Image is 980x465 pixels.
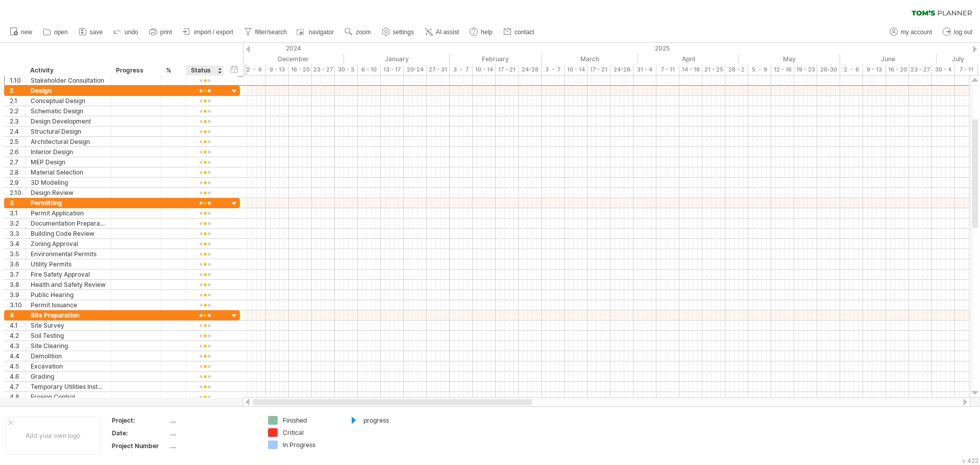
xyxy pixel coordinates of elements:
[31,280,106,289] div: Health and Safety Review
[146,26,175,39] a: print
[932,64,955,75] div: 30 - 4
[10,96,25,106] div: 2.1
[21,29,32,36] span: new
[31,137,106,146] div: Architectural Design
[170,442,256,450] div: ....
[31,157,106,167] div: MEP Design
[31,372,106,381] div: Grading
[194,29,233,36] span: import / export
[10,280,25,289] div: 3.8
[160,29,172,36] span: print
[166,65,180,76] div: %
[116,65,155,76] div: Progress
[436,29,459,36] span: AI assist
[10,270,25,279] div: 3.7
[10,382,25,391] div: 4.7
[10,137,25,146] div: 2.5
[243,54,344,64] div: December 2024
[404,64,427,75] div: 20-24
[10,218,25,228] div: 3.2
[10,198,25,208] div: 3
[76,26,106,39] a: save
[31,86,106,95] div: Design
[467,26,496,39] a: help
[31,361,106,371] div: Excavation
[31,127,106,136] div: Structural Design
[31,300,106,310] div: Permit Issuance
[309,29,334,36] span: navigator
[962,457,978,464] div: v 422
[10,157,25,167] div: 2.7
[7,26,35,39] a: new
[31,249,106,259] div: Environmental Permits
[358,64,381,75] div: 6 - 10
[840,54,937,64] div: June 2025
[111,26,141,39] a: undo
[170,416,256,425] div: ....
[31,331,106,340] div: Soil Testing
[817,64,840,75] div: 26-30
[180,26,236,39] a: import / export
[10,86,25,95] div: 2
[542,64,565,75] div: 3 - 7
[381,64,404,75] div: 13 - 17
[702,64,725,75] div: 21 - 25
[31,392,106,402] div: Erosion Control
[356,29,371,36] span: zoom
[10,331,25,340] div: 4.2
[241,26,290,39] a: filter/search
[940,26,975,39] a: log out
[427,64,450,75] div: 27 - 31
[473,64,496,75] div: 10 - 14
[422,26,462,39] a: AI assist
[112,429,168,437] div: Date:
[31,167,106,177] div: Material Selection
[794,64,817,75] div: 19 - 23
[283,416,338,425] div: Finished
[10,372,25,381] div: 4.6
[31,290,106,300] div: Public Hearing
[312,64,335,75] div: 23 - 27
[10,76,25,85] div: 1.10
[10,178,25,187] div: 2.9
[31,116,106,126] div: Design Development
[450,54,542,64] div: February 2025
[10,229,25,238] div: 3.3
[255,29,287,36] span: filter/search
[31,229,106,238] div: Building Code Review
[610,64,633,75] div: 24-28
[289,64,312,75] div: 16 - 20
[450,64,473,75] div: 3 - 7
[31,270,106,279] div: Fire Safety Approval
[909,64,932,75] div: 23 - 27
[31,106,106,116] div: Schematic Design
[31,178,106,187] div: 3D Modeling
[10,300,25,310] div: 3.10
[481,29,493,36] span: help
[31,188,106,198] div: Design Review
[10,106,25,116] div: 2.2
[771,64,794,75] div: 12 - 16
[840,64,863,75] div: 2 - 6
[656,64,679,75] div: 7 - 11
[170,429,256,437] div: ....
[31,198,106,208] div: Permitting
[379,26,417,39] a: settings
[514,29,534,36] span: contact
[10,249,25,259] div: 3.5
[633,64,656,75] div: 31 - 4
[10,116,25,126] div: 2.3
[31,76,106,85] div: Stakeholder Consultation
[10,392,25,402] div: 4.8
[955,64,978,75] div: 7 - 11
[335,64,358,75] div: 30 - 3
[10,208,25,218] div: 3.1
[496,64,519,75] div: 17 - 21
[31,259,106,269] div: Utility Permits
[501,26,537,39] a: contact
[10,188,25,198] div: 2.10
[679,64,702,75] div: 14 - 18
[283,440,338,449] div: In Progress
[31,239,106,249] div: Zoning Approval
[887,26,935,39] a: my account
